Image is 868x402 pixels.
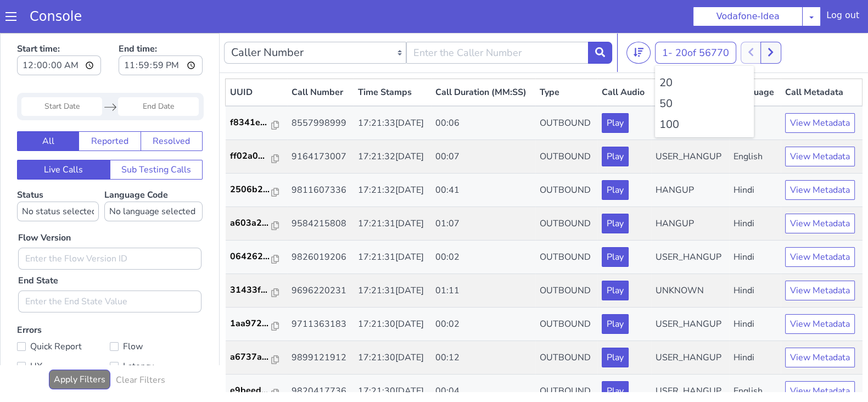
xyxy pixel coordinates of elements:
[431,141,535,174] td: 00:41
[287,342,354,375] td: 9820417736
[230,83,283,96] a: f8341e...
[597,46,651,74] th: Call Audio
[119,6,203,46] label: End time:
[21,64,102,83] input: Start Date
[602,315,629,334] button: Play
[230,83,272,96] p: f8341e...
[230,284,272,297] p: 1aa972...
[287,141,354,174] td: 9811607336
[535,308,598,342] td: OUTBOUND
[729,275,781,308] td: Hindi
[602,181,629,200] button: Play
[104,169,203,188] select: Language Code
[110,127,203,147] button: Sub Testing Calls
[141,98,203,118] button: Resolved
[354,107,432,141] td: 17:21:32[DATE]
[431,208,535,241] td: 00:02
[118,64,199,83] input: End Date
[535,208,598,241] td: OUTBOUND
[729,208,781,241] td: Hindi
[18,258,201,280] input: Enter the End State Value
[431,46,535,74] th: Call Duration (MM:SS)
[287,46,354,74] th: Call Number
[17,23,101,42] input: Start time:
[230,351,283,364] a: e9beed...
[826,9,859,26] div: Log out
[535,342,598,375] td: OUTBOUND
[659,42,749,58] li: 20
[785,181,855,200] button: View Metadata
[729,342,781,375] td: English
[602,348,629,368] button: Play
[354,275,432,308] td: 17:21:30[DATE]
[651,342,729,375] td: USER_HANGUP
[230,250,272,264] p: 31433f...
[354,46,432,74] th: Time Stamps
[602,248,629,267] button: Play
[230,217,283,230] a: 064262...
[230,217,272,230] p: 064262...
[230,351,272,364] p: e9beed...
[729,46,781,74] th: Language
[354,73,432,107] td: 17:21:33[DATE]
[18,241,58,254] label: End State
[17,156,99,188] label: Status
[651,107,729,141] td: USER_HANGUP
[535,241,598,275] td: OUTBOUND
[785,248,855,267] button: View Metadata
[230,150,272,163] p: 2506b2...
[651,275,729,308] td: USER_HANGUP
[18,198,71,211] label: Flow Version
[535,73,598,107] td: OUTBOUND
[354,174,432,208] td: 17:21:31[DATE]
[785,214,855,234] button: View Metadata
[226,46,287,74] th: UUID
[781,46,863,74] th: Call Metadata
[785,114,855,133] button: View Metadata
[602,214,629,234] button: Play
[230,116,272,130] p: ff02a0...
[431,73,535,107] td: 00:06
[17,98,79,118] button: All
[17,169,99,188] select: Status
[287,107,354,141] td: 9164173007
[651,73,729,107] td: USER_HANGUP
[651,46,729,74] th: Status
[287,174,354,208] td: 9584215808
[785,147,855,167] button: View Metadata
[17,127,110,147] button: Live Calls
[354,342,432,375] td: 17:21:30[DATE]
[17,6,101,46] label: Start time:
[535,46,598,74] th: Type
[431,308,535,342] td: 00:12
[602,80,629,100] button: Play
[104,156,203,188] label: Language Code
[659,63,749,79] li: 50
[651,141,729,174] td: HANGUP
[535,275,598,308] td: OUTBOUND
[535,141,598,174] td: OUTBOUND
[785,315,855,334] button: View Metadata
[230,150,283,163] a: 2506b2...
[16,9,95,24] a: Console
[354,241,432,275] td: 17:21:31[DATE]
[602,281,629,301] button: Play
[602,147,629,167] button: Play
[17,306,110,321] label: Quick Report
[655,9,736,31] button: 1- 20of 56770
[785,281,855,301] button: View Metadata
[287,275,354,308] td: 9711363183
[287,241,354,275] td: 9696220231
[729,308,781,342] td: Hindi
[431,174,535,208] td: 01:07
[729,73,781,107] td: Hindi
[17,326,110,341] label: UX
[230,183,272,197] p: a603a2...
[535,107,598,141] td: OUTBOUND
[729,174,781,208] td: Hindi
[729,241,781,275] td: Hindi
[119,23,203,42] input: End time:
[406,9,589,31] input: Enter the Caller Number
[431,241,535,275] td: 01:11
[785,348,855,368] button: View Metadata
